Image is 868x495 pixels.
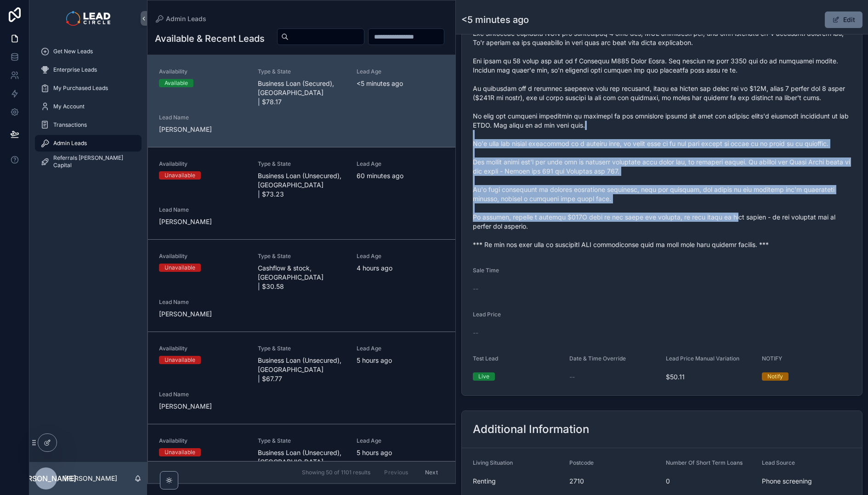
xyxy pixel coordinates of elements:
[357,448,444,457] span: 5 hours ago
[357,356,444,365] span: 5 hours ago
[159,345,247,352] span: Availability
[473,267,499,274] span: Sale Time
[419,465,444,479] button: Next
[53,140,87,147] span: Admin Leads
[148,55,455,147] a: AvailabilityAvailableType & StateBusiness Loan (Secured), [GEOGRAPHIC_DATA] | $78.17Lead Age<5 mi...
[165,171,195,180] div: Unavailable
[473,311,501,318] span: Lead Price
[666,372,755,382] span: $50.11
[258,160,346,168] span: Type & State
[258,437,346,444] span: Type & State
[258,345,346,352] span: Type & State
[148,332,455,424] a: AvailabilityUnavailableType & StateBusiness Loan (Unsecured), [GEOGRAPHIC_DATA] | $67.77Lead Age5...
[762,459,795,466] span: Lead Source
[357,68,444,75] span: Lead Age
[473,459,513,466] span: Living Situation
[762,355,782,362] span: NOTIFY
[258,79,346,107] span: Business Loan (Secured), [GEOGRAPHIC_DATA] | $78.17
[35,153,142,170] a: Referrals [PERSON_NAME] Capital
[148,147,455,239] a: AvailabilityUnavailableType & StateBusiness Loan (Unsecured), [GEOGRAPHIC_DATA] | $73.23Lead Age6...
[159,253,247,260] span: Availability
[165,448,195,456] div: Unavailable
[53,154,132,169] span: Referrals [PERSON_NAME] Capital
[159,437,247,444] span: Availability
[258,68,346,75] span: Type & State
[35,62,142,78] a: Enterprise Leads
[165,356,195,364] div: Unavailable
[473,284,478,293] span: --
[473,328,478,337] span: --
[166,14,206,23] span: Admin Leads
[159,125,247,134] span: [PERSON_NAME]
[258,253,346,260] span: Type & State
[258,448,346,476] span: Business Loan (Unsecured), [GEOGRAPHIC_DATA] | $20.76
[473,422,589,437] h2: Additional Information
[159,114,247,121] span: Lead Name
[357,264,444,273] span: 4 hours ago
[357,437,444,444] span: Lead Age
[159,206,247,214] span: Lead Name
[159,309,247,319] span: [PERSON_NAME]
[165,264,195,272] div: Unavailable
[461,13,529,26] h1: <5 minutes ago
[35,98,142,115] a: My Account
[35,43,142,60] a: Get New Leads
[53,66,97,73] span: Enterprise Leads
[29,37,147,182] div: scrollable content
[302,469,370,476] span: Showing 50 of 1101 results
[666,355,739,362] span: Lead Price Manual Variation
[569,477,658,486] span: 2710
[66,11,110,26] img: App logo
[258,171,346,199] span: Business Loan (Unsecured), [GEOGRAPHIC_DATA] | $73.23
[666,477,755,486] span: 0
[473,355,498,362] span: Test Lead
[825,11,862,28] button: Edit
[148,239,455,332] a: AvailabilityUnavailableType & StateCashflow & stock, [GEOGRAPHIC_DATA] | $30.58Lead Age4 hours ag...
[357,160,444,168] span: Lead Age
[64,474,117,483] p: [PERSON_NAME]
[357,253,444,260] span: Lead Age
[357,171,444,180] span: 60 minutes ago
[473,477,562,486] span: Renting
[53,103,85,110] span: My Account
[357,345,444,352] span: Lead Age
[159,391,247,398] span: Lead Name
[155,32,265,45] h1: Available & Recent Leads
[569,372,575,382] span: --
[666,459,743,466] span: Number Of Short Term Loans
[767,372,783,381] div: Notify
[155,14,206,23] a: Admin Leads
[159,402,247,411] span: [PERSON_NAME]
[357,79,444,88] span: <5 minutes ago
[16,473,76,484] span: [PERSON_NAME]
[159,298,247,306] span: Lead Name
[159,217,247,226] span: [PERSON_NAME]
[35,80,142,96] a: My Purchased Leads
[569,459,594,466] span: Postcode
[159,160,247,168] span: Availability
[258,264,346,291] span: Cashflow & stock, [GEOGRAPHIC_DATA] | $30.58
[762,477,851,486] span: Phone screening
[53,48,93,55] span: Get New Leads
[53,84,108,92] span: My Purchased Leads
[35,117,142,133] a: Transactions
[569,355,626,362] span: Date & Time Override
[258,356,346,383] span: Business Loan (Unsecured), [GEOGRAPHIC_DATA] | $67.77
[165,79,188,87] div: Available
[159,68,247,75] span: Availability
[478,372,489,381] div: Live
[53,121,87,129] span: Transactions
[35,135,142,152] a: Admin Leads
